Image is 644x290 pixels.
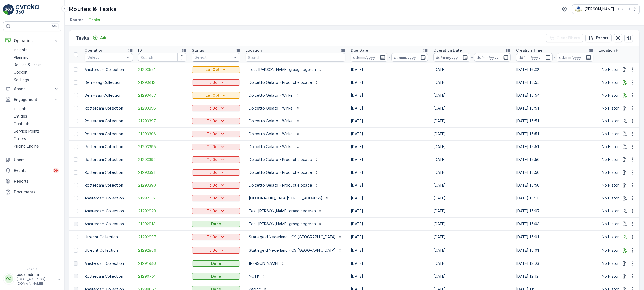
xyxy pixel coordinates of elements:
td: Den Haag Collection [82,89,136,102]
td: [DATE] [348,115,431,127]
p: Routes & Tasks [14,62,41,67]
p: To Do [207,144,218,149]
p: To Do [207,208,218,214]
a: Orders [12,135,61,142]
td: [DATE] [348,76,431,89]
td: Amsterdam Collection [82,192,136,205]
a: Insights [12,46,61,54]
p: Events [14,168,49,173]
button: Done [192,260,240,267]
a: Users [3,155,61,165]
td: [DATE] [431,257,513,270]
input: Search [246,53,345,62]
p: Documents [14,189,59,195]
a: 21293391 [138,170,186,175]
div: Toggle Row Selected [74,209,78,213]
td: [DATE] 15:01 [513,244,596,257]
button: Engagement [3,94,61,105]
td: Utrecht Collection [82,244,136,257]
td: Utrecht Collection [82,230,136,244]
a: 21292920 [138,208,186,214]
p: Dolcetto Gelato - Winkel [249,93,294,98]
a: 21292913 [138,221,186,227]
td: [DATE] 12:12 [513,270,596,283]
td: [DATE] [431,89,513,102]
p: ID [138,48,142,53]
td: [DATE] [431,244,513,257]
span: 21292906 [138,248,186,253]
a: Pricing Engine [12,142,61,150]
td: [DATE] 15:51 [513,102,596,115]
div: Toggle Row Selected [74,248,78,253]
span: v 1.49.0 [3,268,61,271]
a: 21293413 [138,80,186,85]
p: Creation Time [516,48,543,53]
td: [DATE] 15:55 [513,76,596,89]
p: Dolcetto Gelato - Productielocatie [249,80,312,85]
a: Service Points [12,127,61,135]
td: Den Haag Collection [82,76,136,89]
a: 21290751 [138,274,186,279]
p: Clear Filters [557,35,580,41]
p: Done [211,274,221,279]
a: 21293398 [138,106,186,111]
input: dd/mm/yyyy [474,53,511,62]
a: 21293397 [138,118,186,124]
td: Rotterdam Collection [82,166,136,179]
p: Statiegeld Nederland - CS [GEOGRAPHIC_DATA] [249,234,336,240]
td: [DATE] [431,63,513,76]
p: Insights [14,106,27,111]
td: [DATE] 15:51 [513,127,596,140]
td: [DATE] [431,179,513,192]
div: Toggle Row Selected [74,157,78,162]
p: Tasks [76,34,89,42]
p: To Do [207,234,218,240]
p: To Do [207,183,218,188]
p: No History Records [602,80,644,85]
p: To Do [207,157,218,162]
p: Service Points [14,129,40,134]
p: 99 [54,168,58,173]
div: Toggle Row Selected [74,80,78,85]
td: [DATE] [431,217,513,230]
p: No History Records [602,118,644,124]
button: Done [192,221,240,227]
td: [DATE] [348,63,431,76]
p: To Do [207,248,218,253]
p: Insights [14,47,27,52]
button: NOTK [246,272,269,281]
input: Search [138,53,186,62]
p: No History Records [602,234,644,240]
td: [DATE] [348,270,431,283]
span: Tasks [89,17,100,22]
button: Test [PERSON_NAME] graag negeren [246,220,325,228]
div: Toggle Row Selected [74,106,78,110]
p: [PERSON_NAME] [584,6,614,12]
p: To Do [207,170,218,175]
td: [DATE] 15:03 [513,217,596,230]
p: oscar.admin [17,272,55,277]
div: OO [5,274,13,283]
td: [DATE] [431,115,513,127]
a: 21293551 [138,67,186,72]
button: Let Op! [192,92,240,99]
button: OOoscar.admin[EMAIL_ADDRESS][DOMAIN_NAME] [3,272,61,286]
p: Statiegeld Nederland - CS [GEOGRAPHIC_DATA] [249,248,336,253]
button: Dolcetto Gelato - Winkel [246,104,303,112]
p: Export [596,35,608,41]
button: To Do [192,182,240,189]
img: basis-logo_rgb2x.png [575,6,582,12]
button: Dolcetto Gelato - Productielocatie [246,181,322,190]
td: [DATE] 16:32 [513,63,596,76]
button: Export [585,34,612,42]
p: No History Records [602,144,644,149]
a: 21293392 [138,157,186,162]
p: Status [192,48,204,53]
button: Dolcetto Gelato - Winkel [246,130,303,138]
td: Amsterdam Collection [82,217,136,230]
